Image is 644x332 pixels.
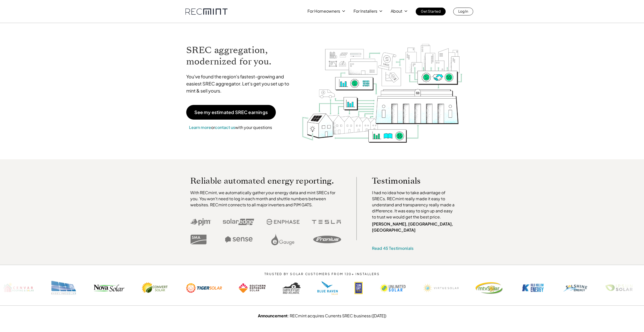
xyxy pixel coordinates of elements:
p: [PERSON_NAME], [GEOGRAPHIC_DATA], [GEOGRAPHIC_DATA] [372,221,457,233]
a: contact us [215,125,235,130]
a: Get Started [416,8,446,15]
p: Reliable automated energy reporting. [190,177,341,185]
p: With RECmint, we automatically gather your energy data and mint SRECs for you. You won't need to ... [190,190,341,208]
p: For Installers [354,8,377,15]
p: Testimonials [372,177,447,185]
a: Log In [453,8,473,15]
strong: Announcement [258,313,288,318]
a: Learn more [189,125,211,130]
p: Log In [458,8,468,15]
p: TRUSTED BY SOLAR CUSTOMERS FROM 120+ INSTALLERS [249,272,395,276]
p: You've found the region's fastest-growing and easiest SREC aggregator. Let's get you set up to mi... [186,73,294,94]
p: Get Started [421,8,441,15]
img: RECmint value cycle [301,31,463,144]
p: For Homeowners [307,8,340,15]
h1: SREC aggregation, modernized for you. [186,45,294,67]
p: or with your questions [186,124,275,131]
p: See my estimated SREC earnings [194,110,268,115]
p: I had no idea how to take advantage of SRECs. RECmint really made it easy to understand and trans... [372,190,457,220]
a: See my estimated SREC earnings [186,105,276,120]
p: About [391,8,402,15]
a: Read 45 Testimonials [372,246,413,251]
a: Announcement: RECmint acquires Currents SREC business ([DATE]) [258,313,386,318]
